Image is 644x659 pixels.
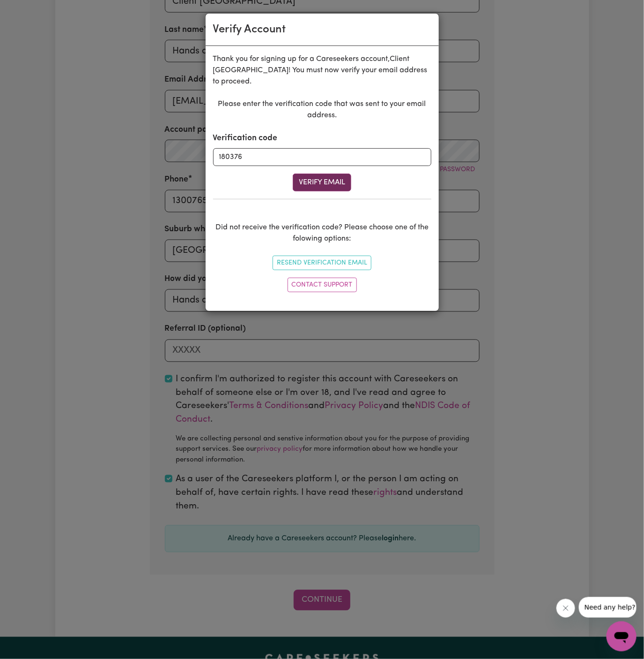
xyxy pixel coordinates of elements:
button: Verify Email [293,174,351,191]
button: Resend Verification Email [273,256,371,270]
iframe: Message from company [579,597,637,618]
label: Verification code [213,132,278,144]
p: Did not receive the verification code? Please choose one of the folowing options: [213,222,431,244]
p: Please enter the verification code that was sent to your email address. [213,98,431,121]
p: Thank you for signing up for a Careseekers account, Client [GEOGRAPHIC_DATA] ! You must now verif... [213,53,431,87]
iframe: Close message [556,599,575,618]
div: Verify Account [213,21,286,38]
iframe: Button to launch messaging window [607,621,637,651]
input: e.g. 437127 [213,148,431,166]
a: Contact Support [288,278,357,292]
